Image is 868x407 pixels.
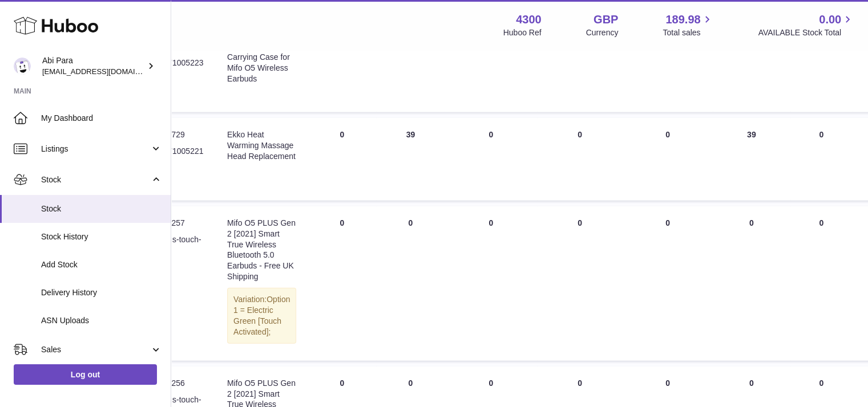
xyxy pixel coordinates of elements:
[445,206,537,361] td: 0
[227,288,296,344] div: Variation:
[713,118,790,201] td: 39
[663,27,713,38] span: Total sales
[14,364,157,385] a: Log out
[665,218,670,227] span: 0
[537,118,623,201] td: 0
[42,67,168,76] span: [EMAIL_ADDRESS][DOMAIN_NAME]
[150,129,204,140] dd: P-347729
[819,12,841,27] span: 0.00
[445,30,537,112] td: 0
[41,287,162,298] span: Delivery History
[227,218,296,282] div: Mifo O5 PLUS Gen 2 [2021] Smart True Wireless Bluetooth 5.0 Earbuds - Free UK Shipping
[665,12,700,27] span: 189.98
[376,30,445,112] td: 591
[790,118,853,201] td: 0
[41,203,162,214] span: Stock
[308,30,376,112] td: 0
[308,118,376,201] td: 0
[233,295,290,336] span: Option 1 = Electric Green [Touch Activated];
[713,206,790,361] td: 0
[586,27,619,38] div: Currency
[503,27,542,38] div: Huboo Ref
[41,315,162,326] span: ASN Uploads
[150,58,204,79] dd: 04897100522305
[516,12,542,27] strong: 4300
[376,206,445,361] td: 0
[445,118,537,201] td: 0
[713,30,790,112] td: 587
[42,55,145,77] div: Abi Para
[41,231,162,242] span: Stock History
[41,344,150,355] span: Sales
[41,259,162,270] span: Add Stock
[150,378,204,389] dd: P-343256
[758,27,854,38] span: AVAILABLE Stock Total
[537,30,623,112] td: 4
[41,144,150,154] span: Listings
[227,41,296,84] div: Airfome Durable Carrying Case for Mifo O5 Wireless Earbuds
[758,12,854,38] a: 0.00 AVAILABLE Stock Total
[537,206,623,361] td: 0
[665,378,670,388] span: 0
[665,130,670,139] span: 0
[790,206,853,361] td: 0
[227,129,296,162] div: Ekko Heat Warming Massage Head Replacement
[150,234,204,256] dd: o5-plus-touch-green
[665,42,670,51] span: 0
[663,12,713,38] a: 189.98 Total sales
[376,118,445,201] td: 39
[308,206,376,361] td: 0
[150,218,204,229] dd: P-343257
[150,146,204,168] dd: 04897100522145
[14,58,31,75] img: Abi@mifo.co.uk
[594,12,618,27] strong: GBP
[41,113,162,124] span: My Dashboard
[41,174,150,185] span: Stock
[790,30,853,112] td: 9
